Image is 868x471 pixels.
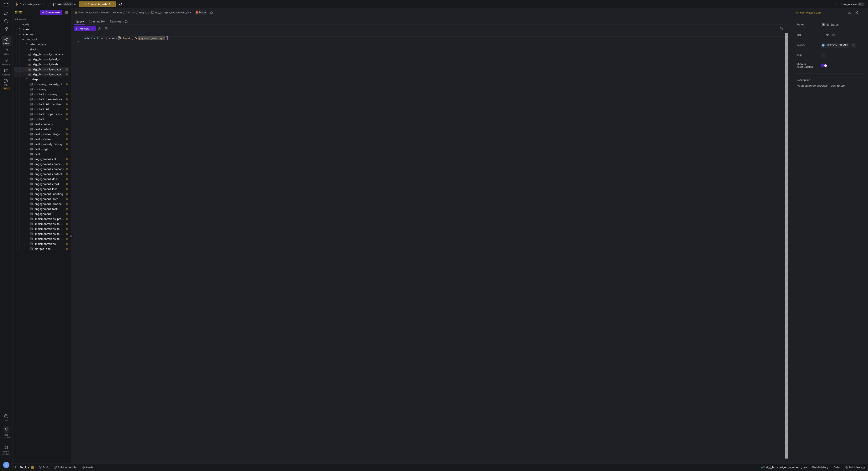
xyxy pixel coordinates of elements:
[35,142,64,147] span: deal_property_history​​​​​​​​​
[822,33,835,37] span: No Tier
[30,42,68,47] span: intermediate
[14,102,69,107] div: Press SPACE to select this row.
[14,201,69,206] div: Press SPACE to select this row.
[35,162,64,166] span: engagement_communication​​​​​​​​​
[2,412,11,423] button: Help
[14,137,69,142] div: Press SPACE to select this row.
[74,11,77,14] span: 🍌
[23,32,68,37] span: sources
[14,221,69,226] a: implamentations_to_company​​​​​​​​​
[4,2,8,6] img: https://storage.googleapis.com/y42-prod-data-exchange/images/Yf2Qvegn13xqq0DljGMI0l8d5Zqtiw36EXr8...
[798,11,821,14] span: Never Materialized
[35,112,64,117] span: contact_property_history​​​​​​​​​
[14,127,69,132] a: deal_contact​​​​​​​​​
[14,52,69,57] div: Press SPACE to select this row.
[14,67,69,72] div: Press SPACE to select this row.
[35,192,64,196] span: engagement_meeting​​​​​​​​​
[2,450,10,455] span: Space settings
[14,191,69,196] a: engagement_meeting​​​​​​​​​
[35,177,64,181] span: engagement_deal​​​​​​​​​
[3,87,10,90] span: Beta
[113,11,122,14] span: sources
[35,122,64,127] span: deal_company​​​​​​​​​
[35,102,64,107] span: contact_list_member​​​​​​​​​
[52,1,77,7] button: maindefault
[14,241,69,246] a: implamentations​​​​​​​​​
[199,11,206,14] span: Model
[14,231,69,236] div: Press SPACE to select this row.
[14,166,69,171] a: engagement_company​​​​​​​​​
[33,62,64,67] span: stg__hubspot_deals​​​​​​​​​​
[14,142,69,147] div: Press SPACE to select this row.
[14,62,69,67] div: Press SPACE to select this row.
[35,227,64,231] span: implamentations_to_contact​​​​​​​​​
[35,182,64,186] span: engagement_email​​​​​​​​​
[14,132,69,137] a: deal_pipeline_stage​​​​​​​​​
[14,17,69,22] div: Press SPACE to select this row.
[14,82,69,87] a: company_property_history​​​​​​​​​
[14,191,69,196] div: Press SPACE to select this row.
[119,37,132,40] span: 'hubspot'
[106,37,107,40] span: {
[2,67,11,78] a: Catalog
[14,152,69,157] div: Press SPACE to select this row.
[138,10,148,15] button: staging
[14,196,69,201] div: Press SPACE to select this row.
[14,176,69,181] div: Press SPACE to select this row.
[821,43,825,47] div: DZ
[14,142,69,147] a: deal_property_history​​​​​​​​​
[132,37,133,40] span: ,
[14,32,69,37] div: Press SPACE to select this row.
[89,20,105,23] span: Columns
[14,216,69,221] div: Press SPACE to select this row.
[849,466,865,469] span: Point lineage
[150,10,193,15] button: stg__hubspot_engagement_deal
[2,73,10,76] span: Catalog
[74,26,91,31] button: Preview
[14,166,69,171] div: Press SPACE to select this row.
[86,466,94,469] span: Alerts
[52,464,79,471] button: Build scheduler
[14,1,46,7] button: 🍌Stack Integrated
[35,217,64,221] span: implamentations_property_history​​​​​​​​​
[14,57,69,62] a: stg__hubspot_deal_company​​​​​​​​​​
[30,77,68,82] span: hubspot​​​​​​​​
[35,207,64,211] span: engagement_task​​​​​​​​​
[14,241,69,246] div: Press SPACE to select this row.
[79,1,116,7] button: Commit & push (4)
[4,419,9,421] span: Help
[26,37,68,42] span: hubspot
[14,112,69,117] a: contact_property_history​​​​​​​​​
[35,92,64,97] span: contact_company​​​​​​​​​
[35,237,64,241] span: implamentations_to_engagement​​​​​​​​​
[73,10,99,15] button: 🍌Stack Integrated
[35,127,64,132] span: deal_contact​​​​​​​​​
[15,18,26,21] div: All assets
[168,37,170,40] span: }
[35,87,64,92] span: company​​​​​​​​​
[125,10,136,15] button: hubspot
[35,152,64,157] span: deal​​​​​​​​​
[20,22,68,27] span: models
[810,464,831,471] button: Build history
[58,466,78,469] span: Build scheduler
[14,52,69,57] a: stg__hubspot_company​​​​​​​​​​
[14,181,69,186] a: engagement_email​​​​​​​​​
[46,11,61,14] span: Create asset
[14,211,69,216] div: Press SPACE to select this row.
[112,10,123,15] button: sources
[14,72,69,77] div: Press SPACE to select this row.
[167,37,168,40] span: }
[2,434,10,439] span: Get started
[14,117,69,122] div: Press SPACE to select this row.
[35,97,64,102] span: contact_form_submission​​​​​​​​​
[14,176,69,181] a: engagement_deal​​​​​​​​​
[14,37,69,42] div: Press SPACE to select this row.
[101,11,110,14] span: models
[840,2,857,6] span: Lineage view
[3,462,10,468] div: DZ
[796,54,817,57] span: Tags
[110,20,128,23] span: Table tests
[35,172,64,176] span: engagement_contact​​​​​​​​​
[74,40,79,44] div: 2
